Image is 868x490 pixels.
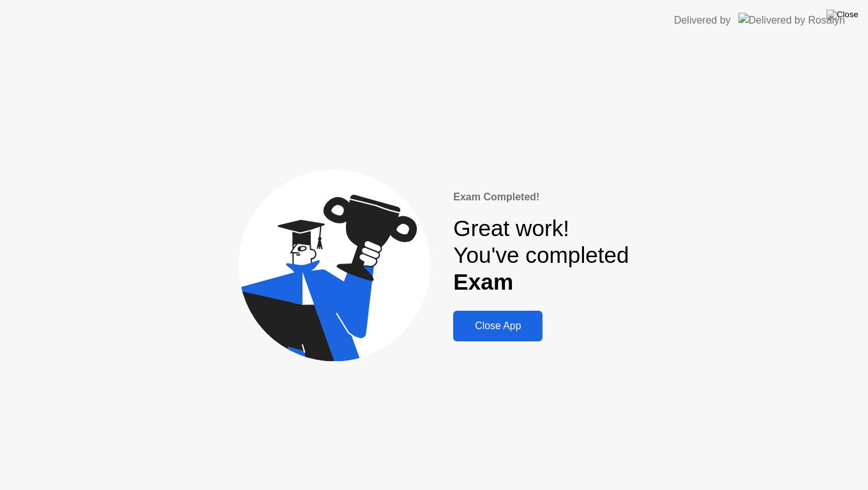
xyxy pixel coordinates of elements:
div: Close App [457,320,539,332]
b: Exam [453,269,513,294]
img: Close [827,10,858,20]
button: Close App [453,311,542,341]
img: Delivered by Rosalyn [738,13,845,27]
div: Great work! You've completed [453,215,629,296]
div: Delivered by [674,13,731,28]
div: Exam Completed! [453,189,629,205]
